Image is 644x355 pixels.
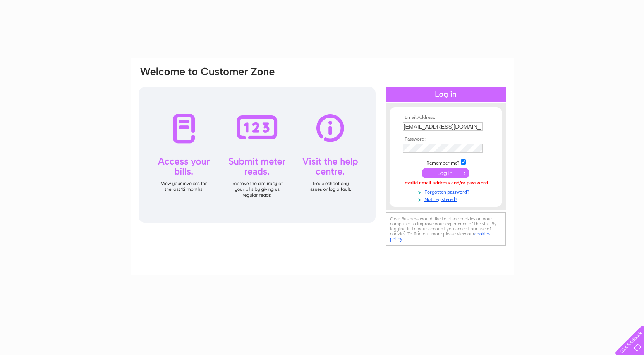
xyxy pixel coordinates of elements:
[403,195,491,202] a: Not registered?
[403,180,489,186] div: Invalid email address and/or password
[401,137,491,142] th: Password:
[390,231,490,242] a: cookies policy
[422,168,469,178] input: Submit
[386,212,506,246] div: Clear Business would like to place cookies on your computer to improve your experience of the sit...
[401,158,491,166] td: Remember me?
[401,115,491,120] th: Email Address:
[403,188,491,195] a: Forgotten password?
